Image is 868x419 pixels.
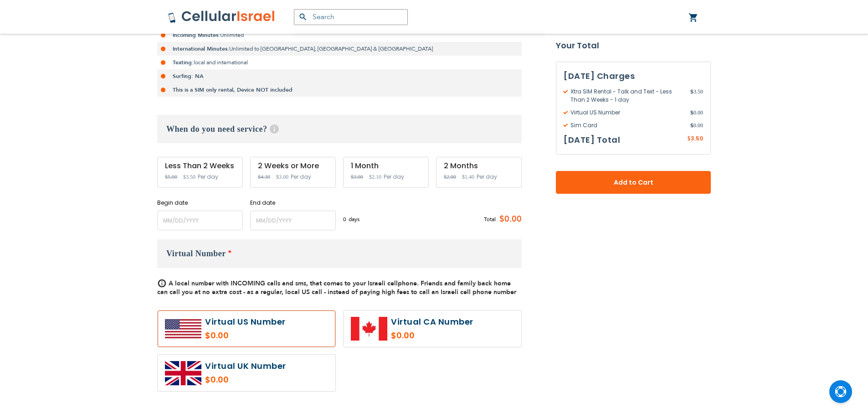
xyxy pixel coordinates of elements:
span: 3.50 [690,88,703,104]
input: MM/DD/YYYY [250,211,336,230]
button: Add to Cart [556,171,711,194]
input: Search [294,9,408,25]
span: $5.00 [165,174,177,180]
span: $0.00 [496,212,522,226]
h3: When do you need service? [157,115,522,143]
span: $1.40 [462,174,474,180]
span: $3.50 [183,174,195,180]
span: Virtual Number [166,249,226,258]
div: 1 Month [351,162,421,170]
span: Per day [291,173,311,181]
img: Cellular Israel Logo [168,10,276,24]
span: 0 [343,215,349,223]
span: $ [690,109,693,117]
div: Less Than 2 Weeks [165,162,235,170]
label: Begin date [157,199,243,207]
div: 2 Weeks or More [258,162,328,170]
strong: Surfing: NA [173,72,204,80]
li: Unlimited to [GEOGRAPHIC_DATA], [GEOGRAPHIC_DATA] & [GEOGRAPHIC_DATA] [157,42,522,56]
span: $ [690,121,693,129]
span: $3.00 [351,174,363,180]
span: Per day [198,173,218,181]
span: $3.00 [276,174,288,180]
input: MM/DD/YYYY [157,211,243,230]
span: Virtual US Number [564,109,690,117]
span: Add to Cart [586,178,681,187]
span: $4.30 [258,174,270,180]
li: Unlimited [157,28,522,42]
span: Total [484,215,496,223]
h3: [DATE] Total [564,133,620,147]
strong: International Minutes: [173,45,229,52]
span: $2.00 [444,174,456,180]
span: $2.10 [369,174,381,180]
li: local and international [157,56,522,69]
strong: Your Total [556,39,711,52]
strong: Incoming Minutes: [173,31,220,39]
h3: [DATE] Charges [564,69,703,83]
span: A local number with INCOMING calls and sms, that comes to your Israeli cellphone. Friends and fam... [157,279,516,296]
span: Sim Card [564,121,690,129]
span: 3.50 [691,134,703,142]
span: $ [687,135,691,143]
div: 2 Months [444,162,514,170]
span: Xtra SIM Rental - Talk and Text - Less Than 2 Weeks - 1 day [564,88,690,104]
strong: Texting: [173,59,194,66]
label: End date [250,199,336,207]
span: Per day [477,173,497,181]
span: Per day [384,173,404,181]
span: days [349,215,360,223]
span: 0.00 [690,121,703,129]
span: 0.00 [690,109,703,117]
span: Help [270,124,279,134]
strong: This is a SIM only rental, Device NOT included [173,86,293,93]
span: $ [690,88,693,96]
